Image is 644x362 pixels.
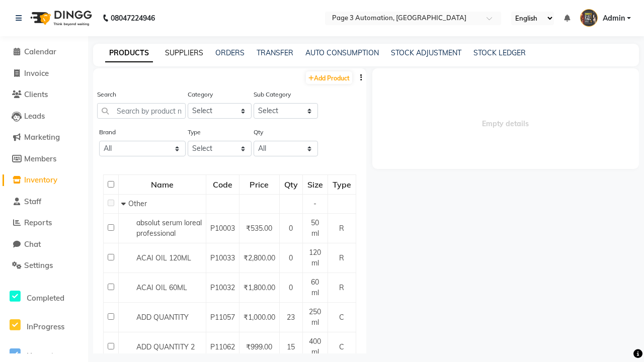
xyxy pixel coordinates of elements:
[244,313,275,322] span: ₹1,000.00
[339,313,344,322] span: C
[313,199,316,208] span: -
[210,253,235,262] span: P10033
[119,175,205,194] div: Name
[136,313,189,322] span: ADD QUANTITY
[111,4,155,32] b: 08047224946
[309,248,321,267] span: 120 ml
[289,253,293,262] span: 0
[3,89,86,101] a: Clients
[246,342,272,351] span: ₹999.00
[207,175,238,194] div: Code
[3,217,86,229] a: Reports
[246,224,272,233] span: ₹535.00
[136,283,187,292] span: ACAI OIL 60ML
[210,342,235,351] span: P11062
[3,111,86,122] a: Leads
[188,128,201,137] label: Type
[3,260,86,271] a: Settings
[99,128,116,137] label: Brand
[136,342,195,351] span: ADD QUANTITY 2
[391,48,461,57] a: STOCK ADJUSTMENT
[165,48,203,57] a: SUPPLIERS
[26,4,95,32] img: logo
[136,218,202,238] span: absolut serum loreal professional
[3,174,86,186] a: Inventory
[339,253,344,262] span: R
[27,351,62,360] span: Upcoming
[27,322,64,331] span: InProgress
[121,199,128,208] span: Collapse Row
[473,48,526,57] a: STOCK LEDGER
[97,90,116,99] label: Search
[3,196,86,208] a: Staff
[24,68,49,78] span: Invoice
[136,253,191,262] span: ACAI OIL 120ML
[210,224,235,233] span: P10003
[289,283,293,292] span: 0
[309,337,321,356] span: 400 ml
[24,47,56,56] span: Calendar
[24,175,57,185] span: Inventory
[329,175,355,194] div: Type
[24,260,53,270] span: Settings
[97,103,186,119] input: Search by product name or code
[27,293,64,303] span: Completed
[580,9,598,27] img: Admin
[603,13,625,24] span: Admin
[289,224,293,233] span: 0
[372,68,639,169] span: Empty details
[339,342,344,351] span: C
[210,313,235,322] span: P11057
[24,89,48,99] span: Clients
[24,154,56,163] span: Members
[24,111,45,121] span: Leads
[287,342,295,351] span: 15
[244,283,275,292] span: ₹1,800.00
[339,283,344,292] span: R
[257,48,293,57] a: TRANSFER
[188,90,213,99] label: Category
[311,278,319,297] span: 60 ml
[24,239,41,249] span: Chat
[24,132,60,142] span: Marketing
[240,175,279,194] div: Price
[287,313,295,322] span: 23
[254,128,263,137] label: Qty
[3,46,86,58] a: Calendar
[280,175,302,194] div: Qty
[303,175,327,194] div: Size
[254,90,291,99] label: Sub Category
[309,307,321,327] span: 250 ml
[306,71,352,84] a: Add Product
[105,44,153,62] a: PRODUCTS
[339,224,344,233] span: R
[244,253,275,262] span: ₹2,800.00
[215,48,245,57] a: ORDERS
[311,218,319,238] span: 50 ml
[305,48,379,57] a: AUTO CONSUMPTION
[24,218,52,227] span: Reports
[3,239,86,250] a: Chat
[128,199,147,208] span: Other
[210,283,235,292] span: P10032
[24,197,41,206] span: Staff
[3,132,86,143] a: Marketing
[3,153,86,165] a: Members
[3,68,86,79] a: Invoice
